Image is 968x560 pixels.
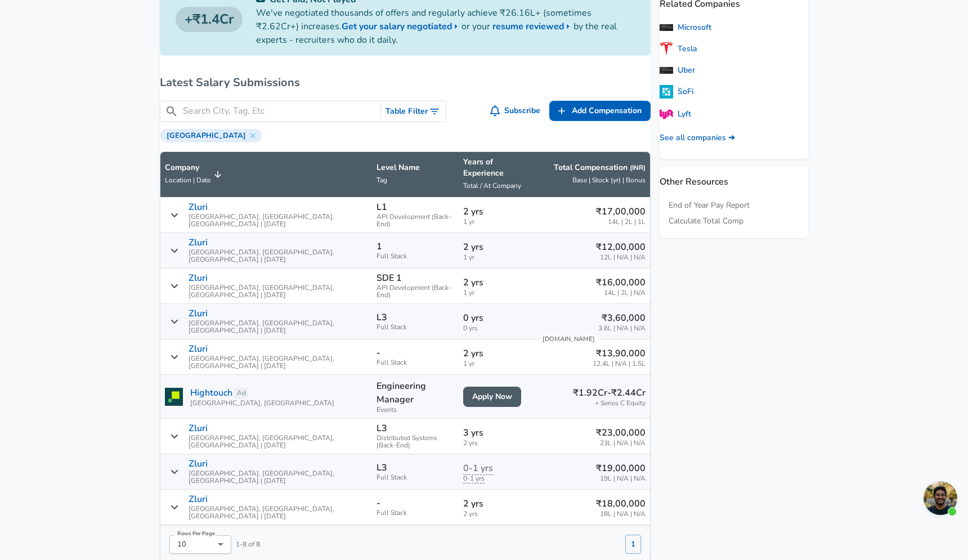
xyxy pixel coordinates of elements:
[377,324,455,331] span: Full Stack
[377,348,380,358] p: -
[189,213,368,228] span: [GEOGRAPHIC_DATA], [GEOGRAPHIC_DATA], [GEOGRAPHIC_DATA] | [DATE]
[596,240,646,254] p: ₹12,00,000
[189,423,208,433] p: Zluri
[189,494,208,504] p: Zluri
[190,400,334,407] span: [GEOGRAPHIC_DATA], [GEOGRAPHIC_DATA]
[596,276,646,289] p: ₹16,00,000
[596,497,646,510] p: ₹18,00,000
[463,440,530,447] span: 2 yrs
[596,462,646,475] p: ₹19,00,000
[189,355,368,370] span: [GEOGRAPHIC_DATA], [GEOGRAPHIC_DATA], [GEOGRAPHIC_DATA] | [DATE]
[625,535,641,554] button: 1
[573,386,646,400] p: ₹1.92Cr-₹2.44Cr
[488,101,545,122] button: Subscribe
[660,107,673,121] img: 6fXDy13.png
[189,320,368,334] span: [GEOGRAPHIC_DATA], [GEOGRAPHIC_DATA], [GEOGRAPHIC_DATA] | [DATE]
[377,379,455,406] p: Engineering Manager
[377,509,455,517] span: Full Stack
[572,176,646,185] span: Base | Stock (yr) | Bonus
[463,325,530,332] span: 0 yrs
[595,400,646,407] span: + Series C Equity
[549,101,651,122] a: Add Compensation
[554,162,646,173] p: Total Compensation
[593,347,646,360] p: ₹13,90,000
[669,200,750,211] a: End of Year Pay Report
[539,162,646,187] span: Total Compensation (INR) Base | Stock (yr) | Bonus
[190,386,232,400] a: Hightouch
[463,426,530,440] p: 3 yrs
[377,284,455,299] span: API Development (Back-End)
[630,163,646,173] button: (INR)
[176,7,243,33] h4: ₹1.4Cr
[377,423,387,433] p: L3
[669,216,743,227] a: Calculate Total Comp
[660,132,735,144] a: See all companies ➜
[169,535,231,554] div: 10
[377,273,402,283] p: SDE 1
[463,218,530,226] span: 1 yr
[463,205,530,218] p: 2 yrs
[463,240,530,254] p: 2 yrs
[463,462,493,475] span: years at company for this data point is hidden until there are more submissions. Submit your sala...
[189,249,368,263] span: [GEOGRAPHIC_DATA], [GEOGRAPHIC_DATA], [GEOGRAPHIC_DATA] | [DATE]
[660,166,808,189] p: Other Resources
[377,474,455,481] span: Full Stack
[492,20,573,33] a: resume reviewed
[381,101,446,122] button: Toggle Search Filters
[377,463,387,473] p: L3
[189,459,208,469] p: Zluri
[596,289,646,297] span: 14L | 2L | N/A
[189,434,368,449] span: [GEOGRAPHIC_DATA], [GEOGRAPHIC_DATA], [GEOGRAPHIC_DATA] | [DATE]
[189,505,368,520] span: [GEOGRAPHIC_DATA], [GEOGRAPHIC_DATA], [GEOGRAPHIC_DATA] | [DATE]
[377,202,387,212] p: L1
[660,85,673,98] img: 1oE3LOb.png
[183,104,376,118] input: Search City, Tag, Etc
[189,470,368,485] span: [GEOGRAPHIC_DATA], [GEOGRAPHIC_DATA], [GEOGRAPHIC_DATA] | [DATE]
[377,312,387,322] p: L3
[377,253,455,260] span: Full Stack
[377,213,455,228] span: API Development (Back-End)
[377,162,455,173] p: Level Name
[235,388,248,398] a: Ad
[660,42,673,56] img: JYsH0Xm.png
[463,360,530,368] span: 1 yr
[598,325,646,332] span: 3.6L | N/A | N/A
[342,20,461,33] a: Get your salary negotiated
[924,481,957,515] div: Open chat
[256,6,635,47] p: We've negotiated thousands of offers and regularly achieve ₹26.16L+ (sometimes ₹2.62Cr+) increase...
[463,387,521,407] a: Apply Now
[377,406,455,414] span: Events
[598,311,646,325] p: ₹3,60,000
[377,359,455,366] span: Full Stack
[596,510,646,518] span: 18L | N/A | N/A
[660,107,691,121] a: Lyft
[377,434,455,449] span: Distributed Systems (Back-End)
[165,162,210,173] p: Company
[660,85,693,98] a: SoFi
[596,426,646,440] p: ₹23,00,000
[463,311,530,325] p: 0 yrs
[189,273,208,283] p: Zluri
[660,24,673,31] img: HTNiPJH.png
[660,22,711,33] a: Microsoft
[189,238,208,248] p: Zluri
[463,347,530,360] p: 2 yrs
[660,42,697,56] a: Tesla
[463,510,530,518] span: 2 yrs
[189,344,208,354] p: Zluri
[463,497,530,510] p: 2 yrs
[660,67,673,74] img: WWFXHYX.png
[377,498,380,508] p: -
[463,276,530,289] p: 2 yrs
[596,254,646,261] span: 12L | N/A | N/A
[160,129,262,142] div: [GEOGRAPHIC_DATA]
[377,176,387,185] span: Tag
[660,65,695,76] a: Uber
[596,205,646,218] p: ₹17,00,000
[593,360,646,368] span: 12.4L | N/A | 1.5L
[165,162,225,187] span: CompanyLocation | Date
[572,104,642,118] span: Add Compensation
[162,131,250,140] span: [GEOGRAPHIC_DATA]
[463,156,530,179] p: Years of Experience
[165,176,210,185] span: Location | Date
